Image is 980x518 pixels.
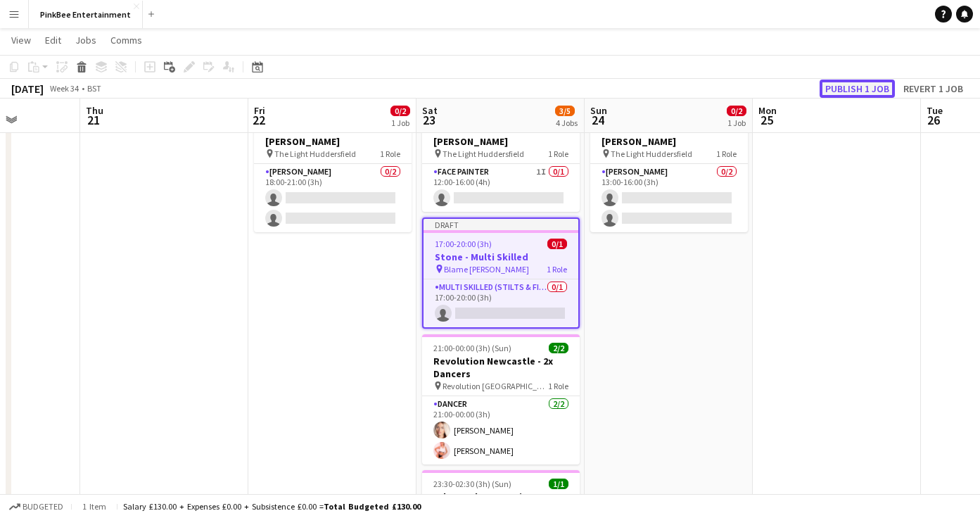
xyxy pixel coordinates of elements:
[110,34,142,46] span: Comms
[84,112,103,128] span: 21
[254,122,412,148] h3: Huddersfield Stilt [PERSON_NAME]
[588,112,607,128] span: 24
[7,499,65,514] button: Budgeted
[29,1,143,28] button: PinkBee Entertainment
[45,34,61,46] span: Edit
[422,396,580,465] app-card-role: Dancer2/221:00-00:00 (3h)[PERSON_NAME][PERSON_NAME]
[420,112,438,128] span: 23
[11,82,44,96] div: [DATE]
[590,102,748,232] app-job-card: 13:00-16:00 (3h)0/2Huddersfield Stilt [PERSON_NAME] The Light Huddersfield1 Role[PERSON_NAME]0/21...
[443,149,524,159] span: The Light Huddersfield
[254,102,412,232] app-job-card: 18:00-21:00 (3h)0/2Huddersfield Stilt [PERSON_NAME] The Light Huddersfield1 Role[PERSON_NAME]0/21...
[422,334,580,465] app-job-card: 21:00-00:00 (3h) (Sun)2/2Revolution Newcastle - 2x Dancers Revolution [GEOGRAPHIC_DATA]1 RoleDanc...
[548,149,568,159] span: 1 Role
[433,343,511,353] span: 21:00-00:00 (3h) (Sun)
[252,112,265,128] span: 22
[39,31,67,49] a: Edit
[11,34,31,46] span: View
[23,502,63,512] span: Budgeted
[75,34,96,46] span: Jobs
[549,479,568,489] span: 1/1
[274,149,356,159] span: The Light Huddersfield
[254,164,412,232] app-card-role: [PERSON_NAME]0/218:00-21:00 (3h)
[444,264,529,274] span: Blame [PERSON_NAME]
[820,80,895,98] button: Publish 1 job
[443,381,548,391] span: Revolution [GEOGRAPHIC_DATA]
[547,239,567,249] span: 0/1
[391,118,409,128] div: 1 Job
[547,264,567,274] span: 1 Role
[590,122,748,148] h3: Huddersfield Stilt [PERSON_NAME]
[590,104,607,117] span: Sun
[422,164,580,212] app-card-role: Face Painter1I0/112:00-16:00 (4h)
[549,343,568,353] span: 2/2
[435,239,492,249] span: 17:00-20:00 (3h)
[924,112,943,128] span: 26
[6,31,37,49] a: View
[422,491,580,516] h3: Ark Manchester - Fire & Dance
[548,381,568,391] span: 1 Role
[86,104,103,117] span: Thu
[105,31,148,49] a: Comms
[424,279,578,327] app-card-role: Multi Skilled (Stilts & Fire)0/117:00-20:00 (3h)
[422,102,580,212] app-job-card: 12:00-16:00 (4h)0/1Huddersfield Stilt [PERSON_NAME] The Light Huddersfield1 RoleFace Painter1I0/1...
[758,104,777,117] span: Mon
[324,501,421,512] span: Total Budgeted £130.00
[70,31,102,49] a: Jobs
[422,217,580,329] app-job-card: Draft17:00-20:00 (3h)0/1Stone - Multi Skilled Blame [PERSON_NAME]1 RoleMulti Skilled (Stilts & Fi...
[422,104,438,117] span: Sat
[390,106,410,116] span: 0/2
[898,80,969,98] button: Revert 1 job
[422,122,580,148] h3: Huddersfield Stilt [PERSON_NAME]
[727,106,746,116] span: 0/2
[756,112,777,128] span: 25
[727,118,746,128] div: 1 Job
[380,149,400,159] span: 1 Role
[716,149,737,159] span: 1 Role
[87,83,101,94] div: BST
[46,83,82,94] span: Week 34
[927,104,943,117] span: Tue
[123,501,421,512] div: Salary £130.00 + Expenses £0.00 + Subsistence £0.00 =
[555,106,575,116] span: 3/5
[422,355,580,380] h3: Revolution Newcastle - 2x Dancers
[424,251,578,263] h3: Stone - Multi Skilled
[254,104,265,117] span: Fri
[77,501,111,512] span: 1 item
[590,164,748,232] app-card-role: [PERSON_NAME]0/213:00-16:00 (3h)
[611,149,692,159] span: The Light Huddersfield
[556,118,578,128] div: 4 Jobs
[433,479,511,489] span: 23:30-02:30 (3h) (Sun)
[424,219,578,230] div: Draft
